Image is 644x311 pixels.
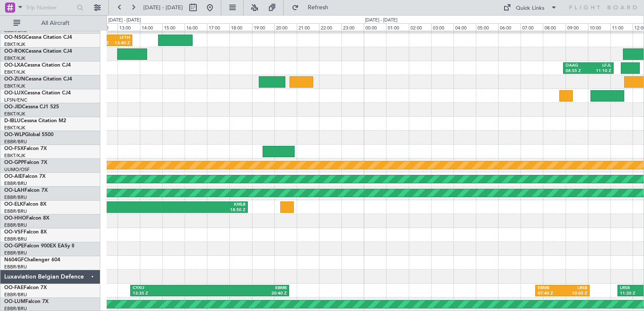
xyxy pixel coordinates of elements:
div: 08:00 [543,23,565,31]
span: [DATE] - [DATE] [143,4,183,11]
div: EBMB [209,285,286,291]
div: 20:00 [274,23,297,31]
div: 07:40 Z [538,291,562,297]
div: LFTH [112,35,130,41]
div: 13:00 [118,23,140,31]
div: 04:00 [453,23,476,31]
div: DAAG [566,63,588,69]
div: 19:00 [252,23,274,31]
span: OO-VSF [4,230,24,235]
a: EBBR/BRU [4,236,27,242]
div: 23:00 [341,23,364,31]
button: All Aircraft [9,16,91,30]
a: OO-LUXCessna Citation CJ4 [4,91,71,96]
div: EBMB [538,285,562,291]
div: 15:00 [162,23,185,31]
a: EBKT/KJK [4,111,25,117]
div: 11:20 Z [620,291,642,297]
a: OO-LAHFalcon 7X [4,188,48,193]
a: EBKT/KJK [4,41,25,48]
div: 20:40 Z [209,291,286,297]
span: All Aircraft [22,20,89,26]
span: D-IBLU [4,118,21,123]
div: [DATE] - [DATE] [108,17,141,24]
a: OO-JIDCessna CJ1 525 [4,105,59,110]
div: 17:00 [207,23,229,31]
div: 21:00 [297,23,319,31]
div: 10:05 Z [562,291,587,297]
a: EBBR/BRU [4,139,27,145]
a: OO-LUMFalcon 7X [4,299,48,304]
a: OO-HHOFalcon 8X [4,216,49,221]
a: EBBR/BRU [4,180,27,187]
span: OO-HHO [4,216,26,221]
a: EBKT/KJK [4,55,25,62]
div: 07:00 [521,23,543,31]
div: 13:40 Z [112,40,130,46]
div: 11:00 [610,23,633,31]
div: 10:00 [588,23,610,31]
a: OO-ELKFalcon 8X [4,202,46,207]
a: N604GFChallenger 604 [4,257,60,263]
a: UUMO/OSF [4,166,30,173]
div: CYXU [133,285,209,291]
a: EBBR/BRU [4,222,27,228]
a: OO-FAEFalcon 7X [4,285,47,290]
span: OO-JID [4,105,22,110]
div: 18:00 [229,23,252,31]
div: LFJL [588,63,611,69]
a: OO-GPPFalcon 7X [4,160,47,165]
div: 18:50 Z [142,207,245,213]
a: EBKT/KJK [4,83,25,89]
a: EBBR/BRU [4,208,27,214]
a: EBBR/BRU [4,292,27,298]
div: 06:00 [498,23,521,31]
span: OO-FAE [4,285,24,290]
a: EBBR/BRU [4,194,27,201]
div: LRSB [620,285,642,291]
div: 14:00 [140,23,162,31]
a: OO-NSGCessna Citation CJ4 [4,35,72,40]
div: 13:35 Z [133,291,209,297]
span: OO-LAH [4,188,24,193]
button: Quick Links [499,1,561,14]
div: [DATE] - [DATE] [365,17,397,24]
a: OO-WLPGlobal 5500 [4,132,54,137]
span: OO-LXA [4,63,24,68]
div: Quick Links [516,4,545,13]
span: OO-GPP [4,160,24,165]
a: EBKT/KJK [4,125,25,131]
a: D-IBLUCessna Citation M2 [4,118,66,123]
span: OO-ELK [4,202,23,207]
a: OO-FSXFalcon 7X [4,146,47,151]
a: OO-LXACessna Citation CJ4 [4,63,71,68]
span: N604GF [4,257,24,263]
div: 11:10 Z [588,68,611,74]
a: EBKT/KJK [4,69,25,75]
span: OO-NSG [4,35,25,40]
a: OO-ROKCessna Citation CJ4 [4,49,72,54]
div: 00:00 [364,23,386,31]
div: 09:00 [566,23,588,31]
span: OO-AIE [4,174,22,179]
a: LFSN/ENC [4,97,27,103]
div: 16:00 [185,23,207,31]
span: OO-WLP [4,132,25,137]
div: LRSB [562,285,587,291]
a: OO-VSFFalcon 8X [4,230,47,235]
span: OO-ZUN [4,77,25,82]
a: OO-ZUNCessna Citation CJ4 [4,77,72,82]
div: 22:00 [319,23,341,31]
div: 05:00 [476,23,498,31]
div: 08:55 Z [566,68,588,74]
span: OO-FSX [4,146,24,151]
span: OO-ROK [4,49,25,54]
span: OO-LUM [4,299,25,304]
a: EBKT/KJK [4,153,25,159]
span: OO-LUX [4,91,24,96]
a: EBBR/BRU [4,250,27,256]
a: EBBR/BRU [4,264,27,270]
span: Refresh [301,5,336,11]
input: Trip Number [26,1,74,14]
button: Refresh [288,1,338,14]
